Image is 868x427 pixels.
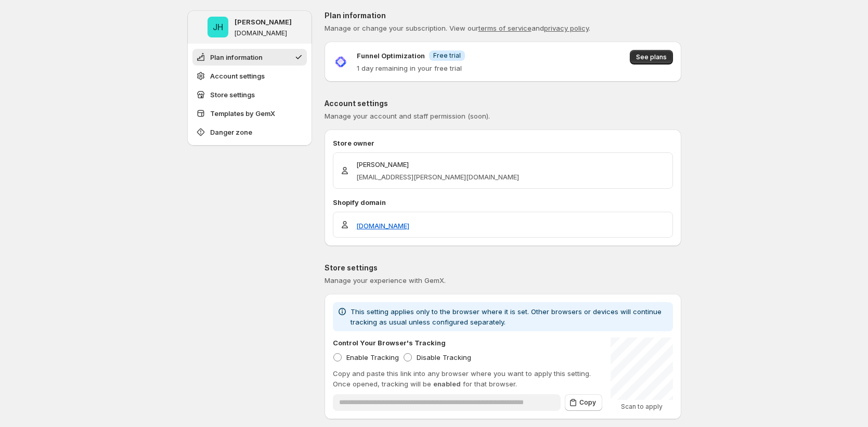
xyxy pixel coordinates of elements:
[565,394,602,411] button: Copy
[357,63,465,73] p: 1 day remaining in your free trial
[630,50,673,64] button: See plans
[208,17,228,37] span: Jena Hoang
[325,10,681,21] p: Plan information
[478,24,532,32] a: terms of service
[192,124,307,140] button: Danger zone
[346,353,399,361] span: Enable Tracking
[333,368,602,389] p: Copy and paste this link into any browser where you want to apply this setting. Once opened, trac...
[210,89,255,100] span: Store settings
[611,403,673,411] p: Scan to apply
[325,98,681,109] p: Account settings
[192,68,307,84] button: Account settings
[210,108,275,119] span: Templates by GemX
[192,86,307,103] button: Store settings
[192,105,307,122] button: Templates by GemX
[579,398,596,407] span: Copy
[356,221,409,231] a: [DOMAIN_NAME]
[325,263,681,273] p: Store settings
[356,159,519,170] p: [PERSON_NAME]
[357,50,425,61] p: Funnel Optimization
[433,380,461,388] span: enabled
[333,54,348,70] img: Funnel Optimization
[433,51,461,60] span: Free trial
[325,24,590,32] span: Manage or change your subscription. View our and .
[235,17,292,27] p: [PERSON_NAME]
[210,127,252,137] span: Danger zone
[325,112,490,120] span: Manage your account and staff permission (soon).
[325,276,446,284] span: Manage your experience with GemX.
[544,24,589,32] a: privacy policy
[333,197,673,208] p: Shopify domain
[213,22,223,32] text: JH
[333,338,446,348] p: Control Your Browser's Tracking
[235,29,287,37] p: [DOMAIN_NAME]
[356,172,519,182] p: [EMAIL_ADDRESS][PERSON_NAME][DOMAIN_NAME]
[210,71,265,81] span: Account settings
[417,353,471,361] span: Disable Tracking
[351,307,662,326] span: This setting applies only to the browser where it is set. Other browsers or devices will continue...
[210,52,263,62] span: Plan information
[636,53,667,61] span: See plans
[333,138,673,148] p: Store owner
[192,49,307,66] button: Plan information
